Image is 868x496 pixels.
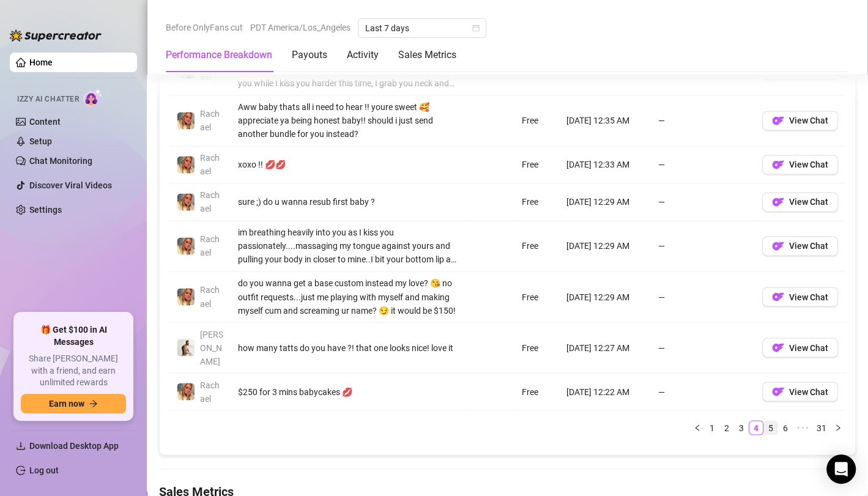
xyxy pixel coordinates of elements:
li: Previous Page [690,420,705,435]
div: how many tatts do you have ?! that one looks nice! love it [238,341,458,354]
td: — [651,146,755,183]
a: 5 [764,421,777,434]
a: OFView Chat [762,200,838,210]
td: — [651,272,755,322]
span: [PERSON_NAME] [200,329,223,366]
img: Rachael [177,237,195,254]
td: — [651,322,755,373]
td: Free [514,183,559,221]
span: View Chat [789,387,828,396]
li: Next 5 Pages [793,420,812,435]
span: ••• [793,420,812,435]
span: Rachael [200,190,220,213]
td: — [651,183,755,221]
td: [DATE] 12:29 AM [559,272,651,322]
td: [DATE] 12:27 AM [559,322,651,373]
img: Rachael [177,193,195,210]
span: left [694,424,701,431]
a: OFView Chat [762,119,838,128]
a: Chat Monitoring [29,156,92,166]
span: View Chat [789,241,828,251]
li: 4 [749,420,763,435]
td: [DATE] 12:29 AM [559,183,651,221]
img: OF [772,240,784,252]
span: View Chat [789,160,828,169]
div: Sales Metrics [398,48,456,62]
img: Rachael [177,156,195,173]
td: Free [514,373,559,410]
td: Free [514,221,559,272]
span: calendar [472,24,480,32]
span: Rachael [200,109,220,132]
a: 31 [813,421,830,434]
a: 4 [749,421,763,434]
a: 1 [705,421,719,434]
span: 🎁 Get $100 in AI Messages [21,324,126,348]
button: left [690,420,705,435]
img: Quinton [177,339,195,356]
div: do you wanna get a base custom instead my love? 😘 no outfit requests...just me playing with mysel... [238,276,458,317]
button: OFView Chat [762,287,838,306]
td: Free [514,95,559,146]
img: OF [772,341,784,353]
img: Rachael [177,383,195,400]
a: OFView Chat [762,68,838,78]
span: download [16,441,26,451]
a: OFView Chat [762,244,838,254]
a: 6 [779,421,792,434]
img: logo-BBDzfeDw.svg [10,29,102,42]
img: OF [772,196,784,208]
img: OF [772,114,784,127]
span: arrow-right [89,399,98,408]
span: View Chat [789,292,828,302]
button: OFView Chat [762,111,838,130]
div: xoxo !! 💋💋 [238,158,458,171]
div: $250 for 3 mins babycakes 💋 [238,385,458,398]
td: [DATE] 12:35 AM [559,95,651,146]
a: Content [29,117,61,127]
li: 31 [812,420,831,435]
td: [DATE] 12:33 AM [559,146,651,183]
img: Rachael [177,112,195,129]
span: Izzy AI Chatter [17,94,79,105]
td: Free [514,322,559,373]
td: Free [514,272,559,322]
span: View Chat [789,116,828,125]
span: right [834,424,842,431]
a: 3 [735,421,748,434]
a: Home [29,57,53,67]
a: 2 [720,421,733,434]
a: OFView Chat [762,390,838,399]
li: Next Page [831,420,845,435]
td: [DATE] 12:29 AM [559,221,651,272]
span: Share [PERSON_NAME] with a friend, and earn unlimited rewards [21,353,126,389]
span: Rachael [200,234,220,257]
button: right [831,420,845,435]
span: Last 7 days [365,19,479,37]
span: View Chat [789,197,828,207]
button: OFView Chat [762,338,838,357]
span: View Chat [789,342,828,352]
span: Rachael [200,285,220,308]
div: Aww baby thats all i need to hear !! youre sweet 🥰 appreciate ya being honest baby!! should i jus... [238,100,458,141]
a: Discover Viral Videos [29,180,112,190]
td: Free [514,146,559,183]
div: sure ;) do u wanna resub first baby ? [238,195,458,209]
span: Rachael [200,380,220,403]
li: 6 [778,420,793,435]
li: 5 [763,420,778,435]
div: Performance Breakdown [166,48,272,62]
a: Settings [29,205,62,215]
li: 3 [734,420,749,435]
span: Earn now [49,399,84,409]
img: AI Chatter [84,89,103,106]
td: — [651,221,755,272]
img: OF [772,291,784,303]
button: OFView Chat [762,382,838,401]
a: OFView Chat [762,295,838,305]
span: Download Desktop App [29,441,119,451]
a: Log out [29,465,59,475]
img: Rachael [177,288,195,305]
div: im breathing heavily into you as I kiss you passionately....massaging my tongue against yours and... [238,226,458,266]
button: OFView Chat [762,192,838,212]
